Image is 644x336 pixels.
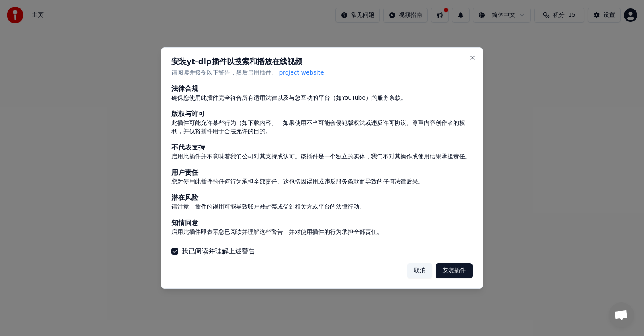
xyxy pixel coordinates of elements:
div: 法律合规 [171,84,473,94]
h2: 安装yt-dlp插件以搜索和播放在线视频 [171,58,473,65]
div: 用户责任 [171,168,473,178]
div: 启用此插件并不意味着我们公司对其支持或认可。该插件是一个独立的实体，我们不对其操作或使用结果承担责任。 [171,152,473,161]
div: 确保您使用此插件完全符合所有适用法律以及与您互动的平台（如YouTube）的服务条款。 [171,94,473,102]
div: 请注意，插件的误用可能导致账户被封禁或受到相关方或平台的法律行动。 [171,203,473,211]
div: 启用此插件即表示您已阅读并理解这些警告，并对使用插件的行为承担全部责任。 [171,228,473,236]
div: 版权与许可 [171,109,473,119]
button: 安装插件 [436,263,473,278]
label: 我已阅读并理解上述警告 [182,246,255,256]
p: 请阅读并接受以下警告，然后启用插件。 [171,69,473,77]
div: 潜在风险 [171,193,473,203]
div: 知情同意 [171,218,473,228]
span: project website [279,69,324,76]
div: 此插件可能允许某些行为（如下载内容），如果使用不当可能会侵犯版权法或违反许可协议。尊重内容创作者的权利，并仅将插件用于合法允许的目的。 [171,119,473,136]
div: 您对使用此插件的任何行为承担全部责任。这包括因误用或违反服务条款而导致的任何法律后果。 [171,178,473,186]
button: 取消 [407,263,432,278]
div: 不代表支持 [171,142,473,152]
